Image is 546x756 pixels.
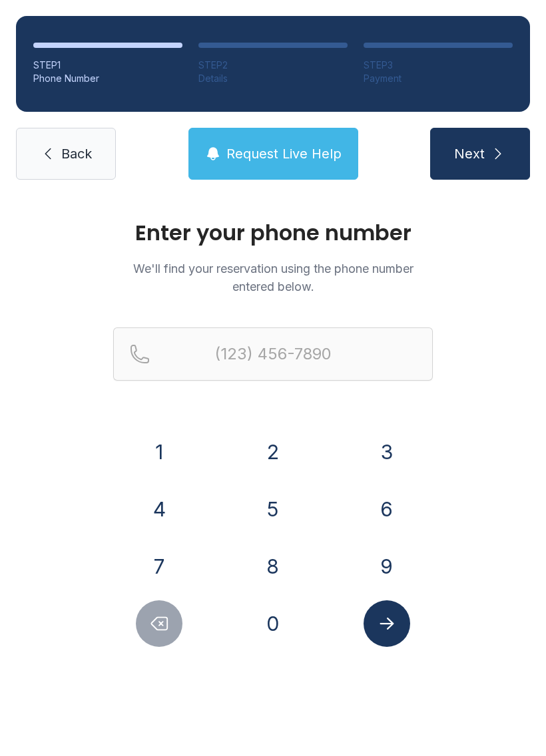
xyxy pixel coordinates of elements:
[250,600,296,647] button: 0
[136,429,182,475] button: 1
[364,600,410,647] button: Submit lookup form
[136,543,182,590] button: 7
[454,144,485,163] span: Next
[250,543,296,590] button: 8
[198,72,348,85] div: Details
[364,59,513,72] div: STEP 3
[113,260,433,295] p: We'll find your reservation using the phone number entered below.
[250,429,296,475] button: 2
[113,327,433,381] input: Reservation phone number
[364,486,410,532] button: 6
[33,72,182,85] div: Phone Number
[136,600,182,647] button: Delete number
[364,543,410,590] button: 9
[113,222,433,244] h1: Enter your phone number
[33,59,182,72] div: STEP 1
[226,144,342,163] span: Request Live Help
[364,72,513,85] div: Payment
[61,144,92,163] span: Back
[136,486,182,532] button: 4
[250,486,296,532] button: 5
[364,429,410,475] button: 3
[198,59,348,72] div: STEP 2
